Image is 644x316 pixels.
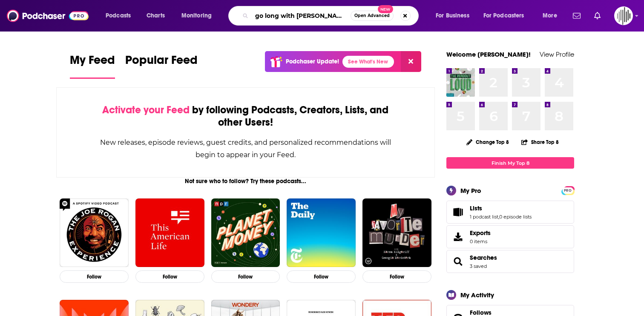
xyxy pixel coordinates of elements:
img: Podchaser - Follow, Share and Rate Podcasts [7,8,89,24]
a: 1 podcast list [470,214,498,220]
span: Lists [446,201,574,224]
img: My Favorite Murder with Karen Kilgariff and Georgia Hardstark [362,198,431,267]
div: My Activity [460,291,494,299]
span: For Podcasters [483,10,524,22]
span: Logged in as gpg2 [614,6,633,25]
span: Open Advanced [354,14,390,18]
a: Finish My Top 8 [446,157,574,169]
a: Lists [470,204,532,212]
a: Welcome [PERSON_NAME]! [446,50,531,58]
button: open menu [478,9,537,23]
a: Exports [446,225,574,248]
a: Searches [449,256,466,267]
div: Search podcasts, credits, & more... [236,6,427,26]
a: Searches [470,254,497,261]
a: Charts [141,9,170,23]
span: More [543,10,557,22]
span: Exports [470,229,491,237]
div: New releases, episode reviews, guest credits, and personalized recommendations will begin to appe... [99,136,392,161]
img: User Profile [614,6,633,25]
p: Podchaser Update! [286,58,339,65]
span: New [378,5,393,13]
a: 0 episode lists [499,214,532,220]
button: Open AdvancedNew [351,11,394,21]
a: See What's New [342,56,394,68]
span: For Business [436,10,469,22]
span: Lists [470,204,482,212]
img: The Joe Rogan Experience [60,198,129,267]
span: Monitoring [181,10,212,22]
span: Popular Feed [125,53,198,72]
span: , [498,214,499,220]
span: My Feed [70,53,115,72]
a: 3 saved [470,263,487,269]
button: open menu [175,9,223,23]
button: open menu [100,9,142,23]
a: View Profile [540,50,574,58]
span: Charts [147,10,165,22]
input: Search podcasts, credits, & more... [252,9,351,23]
span: 0 items [470,238,491,244]
button: Follow [362,270,431,283]
a: Show notifications dropdown [591,9,604,23]
span: Activate your Feed [102,103,190,116]
span: Searches [446,250,574,273]
div: Not sure who to follow? Try these podcasts... [56,178,435,185]
img: The Readout Loud [446,68,475,97]
button: Follow [211,270,280,283]
button: Change Top 8 [461,137,514,147]
a: Lists [449,206,466,218]
button: Follow [135,270,204,283]
button: Follow [287,270,356,283]
button: Show profile menu [614,6,633,25]
span: Podcasts [106,10,131,22]
button: open menu [537,9,568,23]
img: The Daily [287,198,356,267]
span: Exports [449,231,466,243]
div: My Pro [460,187,481,195]
a: PRO [563,187,573,193]
img: Planet Money [211,198,280,267]
div: by following Podcasts, Creators, Lists, and other Users! [99,104,392,129]
button: open menu [430,9,480,23]
button: Follow [60,270,129,283]
a: My Feed [70,53,115,79]
img: This American Life [135,198,204,267]
button: Share Top 8 [521,134,559,150]
a: Show notifications dropdown [569,9,584,23]
a: Popular Feed [125,53,198,79]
